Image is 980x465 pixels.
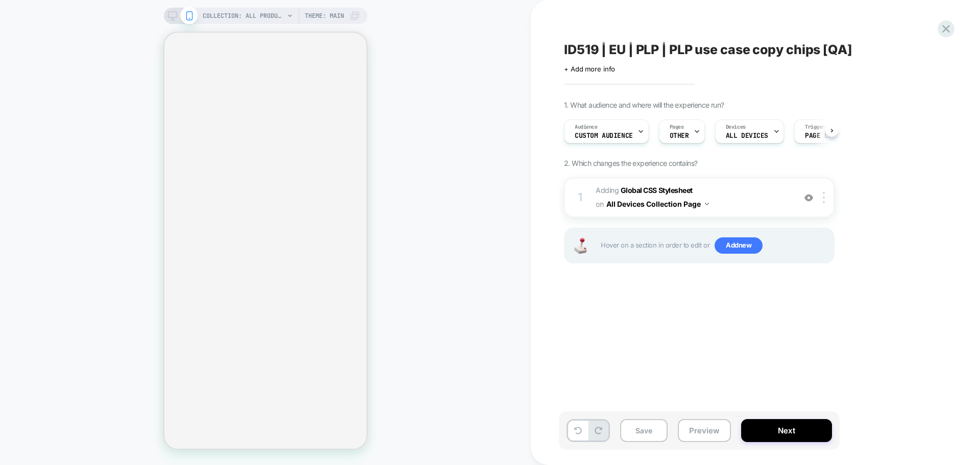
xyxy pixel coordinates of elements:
[741,419,832,442] button: Next
[203,8,284,24] span: COLLECTION: All products (Category)
[805,124,825,131] span: Trigger
[705,203,709,205] img: down arrow
[305,8,344,24] span: Theme: MAIN
[575,132,633,139] span: Custom Audience
[726,132,768,139] span: ALL DEVICES
[564,159,697,167] span: 2. Which changes the experience contains?
[823,192,825,203] img: close
[575,187,585,208] div: 1
[715,237,763,254] span: Add new
[596,184,790,211] span: Adding
[606,197,709,211] button: All Devices Collection Page
[805,132,840,139] span: Page Load
[621,186,693,194] b: Global CSS Stylesheet
[804,193,813,202] img: crossed eye
[596,198,603,210] span: on
[670,132,689,139] span: OTHER
[601,237,828,254] span: Hover on a section in order to edit or
[678,419,731,442] button: Preview
[620,419,668,442] button: Save
[575,124,598,131] span: Audience
[570,238,591,254] img: Joystick
[564,42,852,57] span: ID519 | EU | PLP | PLP use case copy chips [QA]
[726,124,746,131] span: Devices
[670,124,684,131] span: Pages
[564,101,724,109] span: 1. What audience and where will the experience run?
[564,65,615,73] span: + Add more info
